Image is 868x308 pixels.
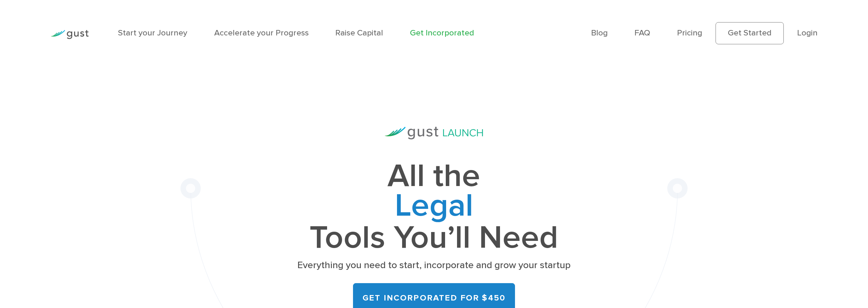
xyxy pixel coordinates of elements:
[797,28,818,38] a: Login
[335,28,383,38] a: Raise Capital
[716,22,784,44] a: Get Started
[295,191,572,224] span: Legal
[295,161,572,252] h1: All the Tools You’ll Need
[634,28,650,38] a: FAQ
[214,28,309,38] a: Accelerate your Progress
[118,28,187,38] a: Start your Journey
[410,28,474,38] a: Get Incorporated
[385,127,483,139] img: Gust Launch Logo
[677,28,702,38] a: Pricing
[50,30,89,39] img: Gust Logo
[591,28,608,38] a: Blog
[295,259,572,272] p: Everything you need to start, incorporate and grow your startup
